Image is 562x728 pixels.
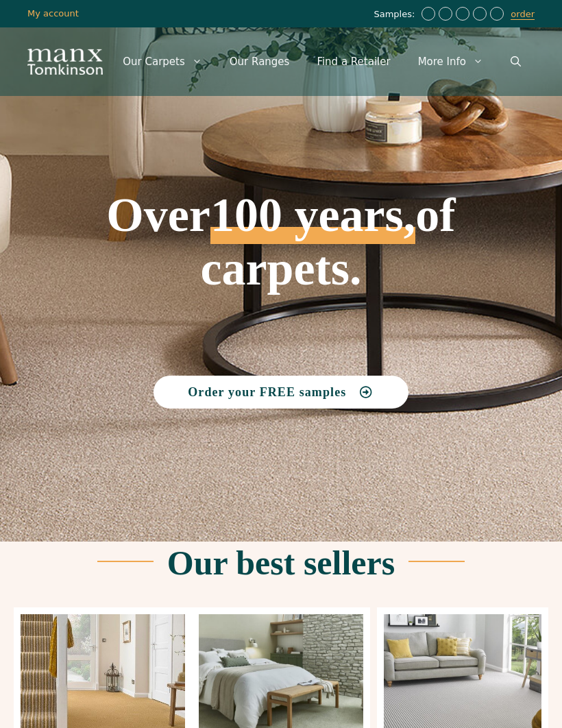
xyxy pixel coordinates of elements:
a: My account [27,8,79,19]
span: 100 years, [210,203,415,244]
a: order [511,9,535,20]
a: Our Ranges [216,41,304,82]
a: Open Search Bar [497,41,535,82]
h2: Our best sellers [167,546,395,580]
img: Manx Tomkinson [27,49,103,75]
a: More Info [404,41,497,82]
span: Samples: [374,9,418,21]
a: Find a Retailer [303,41,404,82]
nav: Primary [109,41,535,82]
a: Our Carpets [109,41,216,82]
h1: Over of carpets. [75,92,487,293]
a: Order your FREE samples [154,376,408,409]
span: Order your FREE samples [188,386,346,398]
